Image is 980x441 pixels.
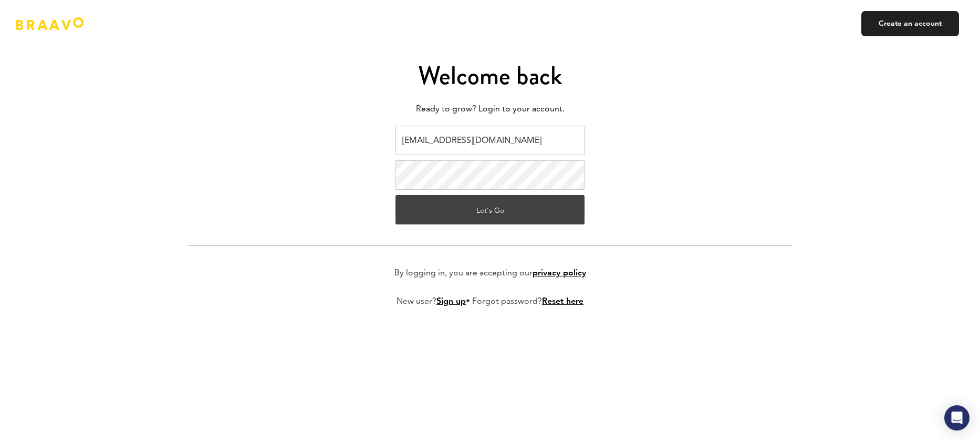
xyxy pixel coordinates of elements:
a: Create an account [861,11,959,36]
div: Open Intercom Messenger [944,405,969,430]
span: Поддержка [19,7,76,17]
a: Sign up [436,298,466,306]
span: Welcome back [418,58,562,94]
input: Email [395,126,585,155]
a: Reset here [542,298,583,306]
button: Let's Go [395,195,585,224]
p: By logging in, you are accepting our [394,267,586,280]
p: Ready to grow? Login to your account. [188,101,792,117]
a: privacy policy [533,269,586,278]
p: New user? • Forgot password? [397,295,583,308]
